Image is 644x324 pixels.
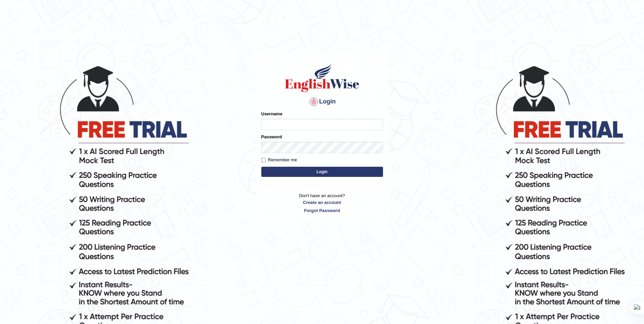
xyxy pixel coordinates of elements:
[261,134,282,140] label: Password
[261,158,266,162] input: Remember me
[261,192,383,213] p: Don't have an account?
[261,96,383,107] h4: Login
[261,199,383,206] a: Create an account
[261,111,283,117] label: Username
[284,63,361,93] img: Logo of English Wise sign in for intelligent practice with AI
[261,167,383,177] button: Login
[261,157,297,163] label: Remember me
[261,207,383,214] a: Forgot Password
